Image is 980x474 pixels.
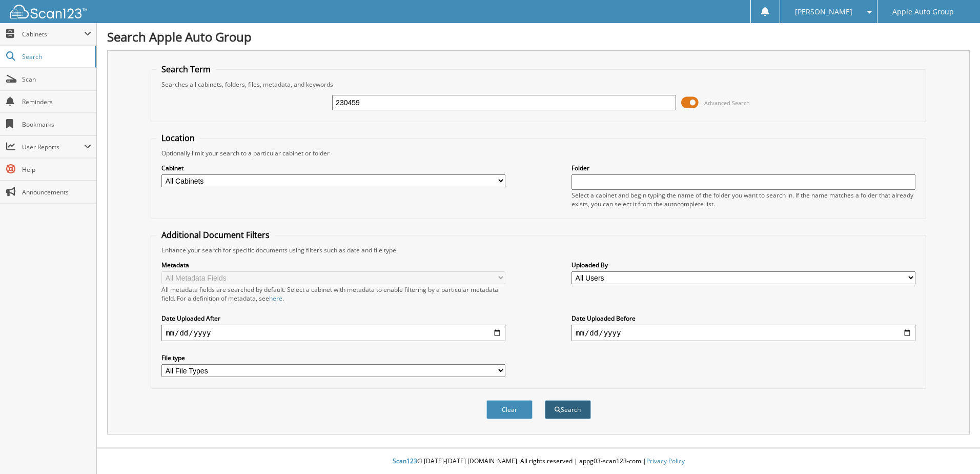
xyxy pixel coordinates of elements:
[545,400,591,419] button: Search
[156,80,921,89] div: Searches all cabinets, folders, files, metadata, and keywords
[486,400,533,419] button: Clear
[161,285,505,303] div: All metadata fields are searched by default. Select a cabinet with metadata to enable filtering b...
[22,75,91,84] span: Scan
[156,246,921,254] div: Enhance your search for specific documents using filters such as date and file type.
[646,457,685,465] a: Privacy Policy
[892,9,954,15] span: Apple Auto Group
[571,261,915,269] label: Uploaded By
[22,165,91,174] span: Help
[161,353,505,362] label: File type
[22,52,90,61] span: Search
[10,5,87,18] img: scan123-logo-white.svg
[393,457,417,465] span: Scan123
[156,64,216,75] legend: Search Term
[161,325,505,341] input: start
[22,30,84,38] span: Cabinets
[571,164,915,172] label: Folder
[161,164,505,172] label: Cabinet
[571,314,915,323] label: Date Uploaded Before
[571,191,915,208] div: Select a cabinet and begin typing the name of the folder you want to search in. If the name match...
[97,449,980,474] div: © [DATE]-[DATE] [DOMAIN_NAME]. All rights reserved | appg03-scan123-com |
[795,9,852,15] span: [PERSON_NAME]
[22,97,91,106] span: Reminders
[156,132,200,144] legend: Location
[107,28,970,45] h1: Search Apple Auto Group
[22,188,91,196] span: Announcements
[704,99,750,107] span: Advanced Search
[269,294,282,303] a: here
[929,425,980,474] iframe: Chat Widget
[22,143,84,151] span: User Reports
[156,229,275,241] legend: Additional Document Filters
[571,325,915,341] input: end
[161,314,505,323] label: Date Uploaded After
[156,149,921,157] div: Optionally limit your search to a particular cabinet or folder
[161,261,505,269] label: Metadata
[22,120,91,129] span: Bookmarks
